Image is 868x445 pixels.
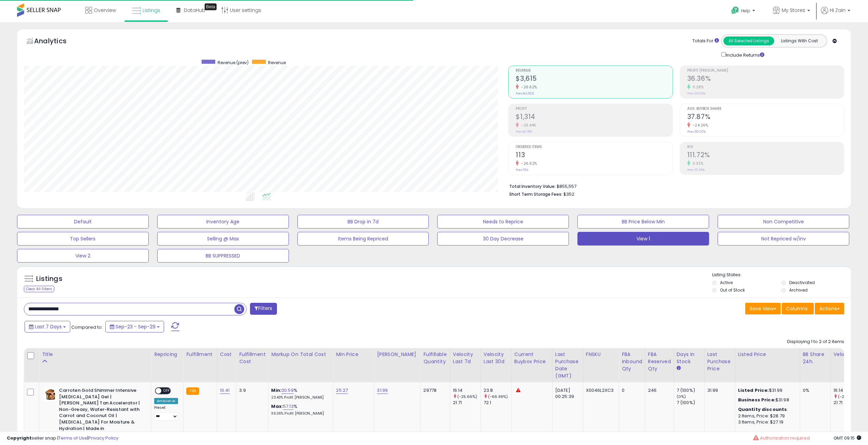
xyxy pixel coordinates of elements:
div: FNSKU [586,351,616,358]
div: Velocity [834,351,858,358]
span: Compared to: [71,324,103,330]
a: 57.13 [283,403,294,410]
b: Carroten Gold Shimmer Intensive [MEDICAL_DATA] Gel | [PERSON_NAME] Tan Accelerator | Non-Greasy, ... [59,387,142,440]
div: X0046L2XC3 [586,387,614,394]
div: 0% [803,387,825,394]
div: 72.1 [484,400,511,406]
a: 30.59 [281,387,294,394]
div: 29778 [423,387,444,394]
button: Sep-23 - Sep-29 [105,321,164,332]
div: 3 Items, Price: $27.19 [738,419,795,425]
span: Profit [PERSON_NAME] [687,69,844,73]
div: % [271,403,328,416]
small: (-66.99%) [488,394,508,399]
span: Revenue (prev) [218,60,249,65]
span: $352 [563,191,574,197]
img: 41Ze8-PCp9L._SL40_.jpg [44,387,57,401]
div: Include Returns [716,51,773,59]
button: View 1 [577,232,709,246]
div: [PERSON_NAME] [377,351,417,358]
h5: Analytics [34,36,80,47]
b: Total Inventory Value: [509,183,556,189]
a: Privacy Policy [88,435,118,441]
button: Default [17,215,149,228]
button: Selling @ Max [157,232,289,246]
button: Actions [815,303,844,314]
small: Prev: 36.26% [687,91,705,95]
b: Short Term Storage Fees: [509,191,562,197]
a: 25.27 [336,387,348,394]
div: Cost [220,351,234,358]
div: $31.99 [738,387,795,394]
label: Active [720,280,733,285]
span: Last 7 Days [35,323,62,330]
div: 3.9 [239,387,263,394]
small: FBA [186,387,199,395]
b: Business Price: [738,397,776,403]
button: BB Price Below Min [577,215,709,228]
small: -24.26% [690,123,708,128]
button: All Selected Listings [723,36,774,45]
span: Ordered Items [516,145,672,149]
a: Terms of Use [58,435,87,441]
small: -26.62% [519,161,537,166]
span: DataHub [184,7,205,14]
button: Not Repriced w/inv [718,232,849,246]
div: Tooltip anchor [205,3,217,10]
div: Title [42,351,148,358]
div: Days In Stock [677,351,702,365]
h2: 37.87% [687,113,844,122]
div: Preset: [154,405,178,421]
span: Sep-23 - Sep-29 [116,323,156,330]
div: Listed Price [738,351,797,358]
button: Columns [782,303,814,314]
button: Last 7 Days [25,321,70,332]
h2: 113 [516,151,672,160]
li: $855,557 [509,182,839,190]
small: Days In Stock. [677,365,681,371]
div: : [738,406,795,413]
div: Fulfillment [186,351,214,358]
p: 36.36% Profit [PERSON_NAME] [271,411,328,416]
button: Items Being Repriced [297,232,429,246]
div: 7 (100%) [677,400,704,406]
div: [DATE] 00:25:39 [555,387,578,400]
h2: 36.36% [687,75,844,84]
h2: 111.72% [687,151,844,160]
div: 31.99 [707,387,730,394]
button: Needs to Reprice [437,215,569,228]
span: 2025-10-7 09:15 GMT [834,435,861,441]
h2: $1,314 [516,113,672,122]
div: FBA Reserved Qty [648,351,671,372]
div: 21.71 [453,400,481,406]
small: -26.44% [519,123,536,128]
div: Displaying 1 to 2 of 2 items [787,339,844,345]
div: $31.98 [738,397,795,403]
i: Get Help [731,6,739,15]
div: 0 [622,387,640,394]
div: 2 Items, Price: $28.79 [738,413,795,419]
div: Last Purchase Date (GMT) [555,351,580,380]
div: 7 (100%) [677,387,704,394]
button: BB Drop in 7d [297,215,429,228]
div: Velocity Last 30d [484,351,509,365]
span: My Stores [782,7,805,14]
a: 31.99 [377,387,388,394]
div: FBA inbound Qty [622,351,642,372]
small: (0%) [677,394,686,399]
span: Avg. Buybox Share [687,107,844,111]
label: Archived [789,287,808,293]
button: Top Sellers [17,232,149,246]
label: Out of Stock [720,287,745,293]
button: Save View [745,303,781,314]
div: Markup on Total Cost [271,351,330,358]
a: Hi Zain [821,7,850,22]
p: 23.43% Profit [PERSON_NAME] [271,395,328,400]
h2: $3,615 [516,75,672,84]
div: Min Price [336,351,371,358]
div: Repricing [154,351,180,358]
span: ROI [687,145,844,149]
small: Prev: $1,786 [516,130,532,134]
div: Amazon AI [154,398,178,404]
div: Last Purchase Price [707,351,732,372]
